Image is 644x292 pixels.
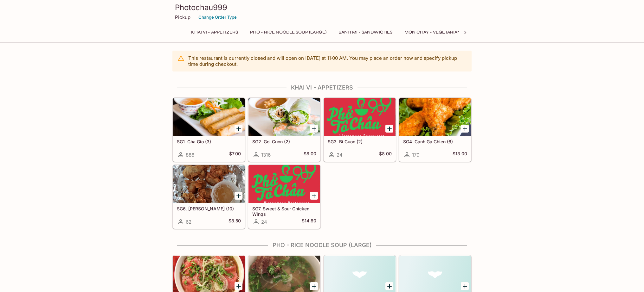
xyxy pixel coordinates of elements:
div: SG4. Canh Ga Chien (6) [399,98,471,136]
button: Add 01. Tai Soup [235,282,242,290]
button: Add 1b. Pho Bo Filet Mignon Soup [385,282,393,290]
button: Pho - Rice Noodle Soup (Large) [247,28,330,37]
h5: SG2. Goi Cuon (2) [252,139,316,144]
a: SG2. Goi Cuon (2)1316$8.00 [248,98,320,162]
button: Banh Mi - Sandwiches [335,28,396,37]
a: SG6. [PERSON_NAME] (10)62$8.50 [173,165,245,229]
h3: Photochau999 [175,3,469,12]
div: SG1. Cha Gio (3) [173,98,245,136]
h5: SG1. Cha Gio (3) [177,139,241,144]
span: 24 [261,219,267,225]
a: SG1. Cha Gio (3)886$7.00 [173,98,245,162]
h5: $8.00 [304,151,316,158]
h5: $7.00 [229,151,241,158]
h5: $8.00 [379,151,392,158]
button: Add SG2. Goi Cuon (2) [310,125,318,133]
div: SG2. Goi Cuon (2) [248,98,320,136]
h5: SG7. Sweet & Sour Chicken Wings [252,206,316,216]
h4: Khai Vi - Appetizers [172,84,472,91]
button: Add SG1. Cha Gio (3) [235,125,242,133]
button: Add SG4. Canh Ga Chien (6) [461,125,469,133]
span: 886 [186,152,194,158]
span: 170 [412,152,419,158]
a: SG4. Canh Ga Chien (6)170$13.00 [399,98,471,162]
button: Add 1a. Tai Duoi Bo Soup [310,282,318,290]
button: Add 02. Chin Soup [461,282,469,290]
button: Khai Vi - Appetizers [188,28,241,37]
h5: $13.00 [453,151,467,158]
button: Add SG7. Sweet & Sour Chicken Wings [310,192,318,200]
h4: Pho - Rice Noodle Soup (Large) [172,242,472,249]
div: SG7. Sweet & Sour Chicken Wings [248,165,320,203]
button: Change Order Type [196,12,240,22]
h5: $14.80 [302,218,316,226]
a: SG3. Bi Cuon (2)24$8.00 [324,98,396,162]
span: 1316 [261,152,271,158]
button: Add SG6. Hoanh Thanh Chien (10) [235,192,242,200]
p: This restaurant is currently closed and will open on [DATE] at 11:00 AM . You may place an order ... [188,55,467,67]
button: Mon Chay - Vegetarian Entrees [401,28,486,37]
div: SG3. Bi Cuon (2) [324,98,396,136]
h5: SG4. Canh Ga Chien (6) [403,139,467,144]
div: SG6. Hoanh Thanh Chien (10) [173,165,245,203]
a: SG7. Sweet & Sour Chicken Wings24$14.80 [248,165,320,229]
p: Pickup [175,14,190,20]
h5: SG6. [PERSON_NAME] (10) [177,206,241,211]
h5: $8.50 [229,218,241,226]
span: 24 [337,152,343,158]
span: 62 [186,219,191,225]
button: Add SG3. Bi Cuon (2) [385,125,393,133]
h5: SG3. Bi Cuon (2) [328,139,392,144]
